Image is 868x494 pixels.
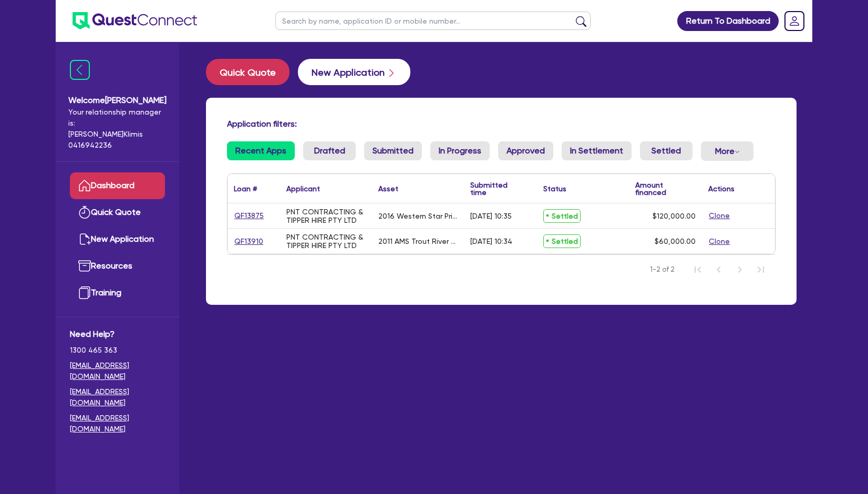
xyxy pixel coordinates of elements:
button: Quick Quote [206,59,290,85]
a: Dashboard [70,172,165,199]
div: PNT CONTRACTING & TIPPER HIRE PTY LTD [286,233,366,250]
a: Recent Apps [227,141,295,160]
span: $120,000.00 [653,212,696,220]
span: Settled [543,209,581,223]
a: Return To Dashboard [677,11,779,31]
button: Clone [708,210,730,222]
a: Resources [70,253,165,280]
button: First Page [687,259,708,280]
button: Previous Page [708,259,729,280]
div: [DATE] 10:34 [470,237,512,245]
span: Welcome [PERSON_NAME] [68,94,167,107]
div: Applicant [286,185,320,192]
a: In Progress [430,141,490,160]
button: Dropdown toggle [701,141,753,161]
h4: Application filters: [227,119,776,129]
span: $60,000.00 [655,237,696,245]
span: 1-2 of 2 [650,264,675,275]
a: Drafted [303,141,356,160]
input: Search by name, application ID or mobile number... [275,12,591,30]
img: icon-menu-close [70,60,90,80]
a: Submitted [364,141,422,160]
span: Need Help? [70,328,165,341]
a: New Application [70,226,165,253]
button: Last Page [750,259,771,280]
a: In Settlement [562,141,632,160]
span: 1300 465 363 [70,345,165,356]
a: QF13875 [234,210,264,222]
div: Submitted time [470,181,521,196]
a: Quick Quote [206,59,298,85]
img: resources [78,260,91,272]
img: training [78,286,91,299]
div: Loan # [234,185,257,192]
span: Settled [543,234,581,248]
a: [EMAIL_ADDRESS][DOMAIN_NAME] [70,413,165,435]
div: 2011 AMS Trout River Flow Con Semi Trailer [378,237,458,245]
button: Next Page [729,259,750,280]
div: Amount financed [635,181,696,196]
div: 2016 Western Star Prime Mover - 5864FXB [378,212,458,220]
img: new-application [78,233,91,245]
img: quest-connect-logo-blue [73,12,197,29]
div: Asset [378,185,398,192]
a: [EMAIL_ADDRESS][DOMAIN_NAME] [70,360,165,382]
div: Status [543,185,566,192]
a: Settled [640,141,693,160]
div: Actions [708,185,735,192]
a: Approved [498,141,553,160]
a: QF13910 [234,235,264,248]
a: Dropdown toggle [781,7,808,35]
div: PNT CONTRACTING & TIPPER HIRE PTY LTD [286,208,366,224]
div: [DATE] 10:35 [470,212,512,220]
span: Your relationship manager is: [PERSON_NAME] Klimis 0416942236 [68,107,167,151]
a: Quick Quote [70,199,165,226]
a: [EMAIL_ADDRESS][DOMAIN_NAME] [70,386,165,408]
img: quick-quote [78,206,91,219]
button: New Application [298,59,410,85]
a: Training [70,280,165,306]
button: Clone [708,235,730,248]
